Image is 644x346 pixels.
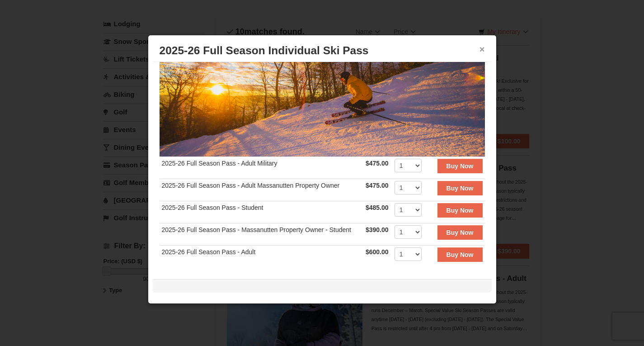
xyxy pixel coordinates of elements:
strong: Buy Now [447,251,474,258]
button: Buy Now [437,159,483,173]
strong: $485.00 [366,204,389,211]
td: 2025-26 Full Season Pass - Adult Military [160,156,363,179]
button: Buy Now [437,247,483,262]
button: × [479,45,485,54]
strong: Buy Now [447,207,474,214]
button: Buy Now [437,181,483,195]
strong: $475.00 [366,160,389,167]
strong: Buy Now [447,229,474,236]
h3: 2025-26 Full Season Individual Ski Pass [160,44,485,57]
strong: $600.00 [366,248,389,256]
td: 2025-26 Full Season Pass - Adult Massanutten Property Owner [160,179,363,201]
td: 2025-26 Full Season Pass - Adult [160,245,363,267]
td: 2025-26 Full Season Pass - Massanutten Property Owner - Student [160,223,363,245]
button: Buy Now [437,225,483,240]
strong: $390.00 [366,226,389,233]
strong: Buy Now [447,162,474,170]
strong: $475.00 [366,182,389,189]
td: 2025-26 Full Season Pass - Student [160,201,363,223]
strong: Buy Now [447,185,474,192]
button: Buy Now [437,203,483,218]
